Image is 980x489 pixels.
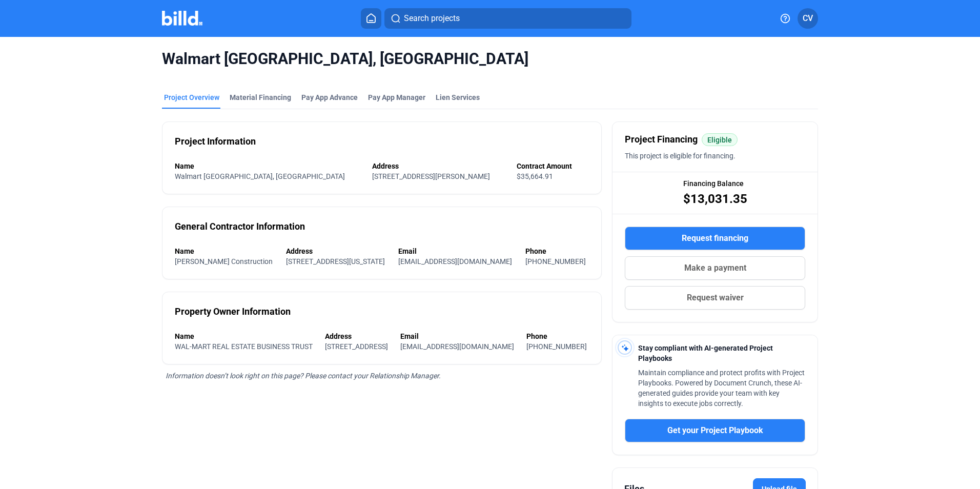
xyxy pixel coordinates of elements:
span: Pay App Manager [368,92,425,103]
div: Phone [526,331,589,341]
span: Get your Project Playbook [667,424,763,437]
span: [STREET_ADDRESS][PERSON_NAME] [372,172,490,180]
div: Pay App Advance [301,92,358,103]
span: Walmart [GEOGRAPHIC_DATA], [GEOGRAPHIC_DATA] [162,49,818,69]
div: Email [400,331,516,341]
button: Search projects [384,8,631,29]
img: Billd Company Logo [162,11,202,26]
div: Project Information [175,134,256,149]
button: Request financing [625,227,805,250]
span: Project Financing [625,132,698,147]
div: Name [175,331,315,341]
div: Name [175,246,276,256]
div: Address [325,331,390,341]
span: [STREET_ADDRESS] [325,342,388,351]
div: Project Overview [164,92,219,103]
span: Search projects [404,12,460,25]
span: Request waiver [687,292,744,304]
div: Name [175,161,362,171]
span: [PHONE_NUMBER] [525,257,586,266]
span: [PERSON_NAME] Construction [175,257,273,266]
div: Material Financing [230,92,291,103]
span: WAL-MART REAL ESTATE BUSINESS TRUST [175,342,313,351]
span: Request financing [682,232,748,244]
div: Property Owner Information [175,304,291,319]
mat-chip: Eligible [702,133,738,146]
span: CV [803,12,813,25]
div: Contract Amount [517,161,589,171]
span: $35,664.91 [517,172,553,180]
div: Lien Services [436,92,480,103]
button: Make a payment [625,256,805,280]
div: Address [286,246,388,256]
span: Make a payment [684,262,746,274]
span: Walmart [GEOGRAPHIC_DATA], [GEOGRAPHIC_DATA] [175,172,345,180]
span: Maintain compliance and protect profits with Project Playbooks. Powered by Document Crunch, these... [638,369,805,407]
div: General Contractor Information [175,219,305,234]
span: [PHONE_NUMBER] [526,342,587,351]
span: [EMAIL_ADDRESS][DOMAIN_NAME] [400,342,514,351]
div: Email [398,246,515,256]
div: Address [372,161,507,171]
span: Stay compliant with AI-generated Project Playbooks [638,344,773,362]
span: This project is eligible for financing. [625,152,736,160]
button: CV [798,8,818,29]
span: Financing Balance [683,178,744,189]
span: [EMAIL_ADDRESS][DOMAIN_NAME] [398,257,512,266]
div: Phone [525,246,589,256]
button: Get your Project Playbook [625,419,805,442]
span: [STREET_ADDRESS][US_STATE] [286,257,385,266]
span: Information doesn’t look right on this page? Please contact your Relationship Manager. [166,372,441,380]
span: $13,031.35 [683,191,747,207]
button: Request waiver [625,286,805,310]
